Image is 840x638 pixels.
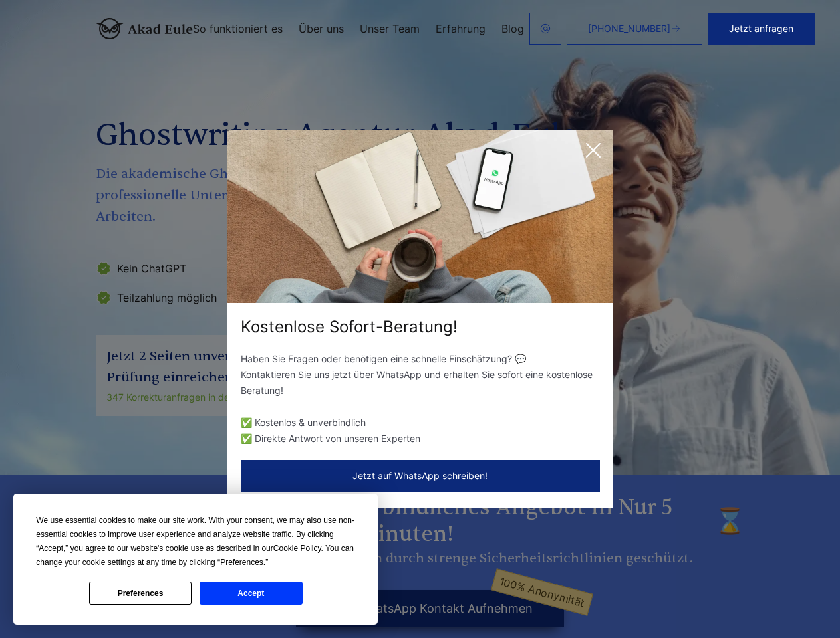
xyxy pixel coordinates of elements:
[708,13,815,45] button: Jetzt anfragen
[241,351,600,399] p: Haben Sie Fragen oder benötigen eine schnelle Einschätzung? 💬 Kontaktieren Sie uns jetzt über Wha...
[567,13,702,45] a: [PHONE_NUMBER]
[220,558,263,567] span: Preferences
[540,23,551,34] img: email
[200,582,302,605] button: Accept
[501,23,524,34] a: Blog
[36,514,355,570] div: We use essential cookies to make our site work. With your consent, we may also use non-essential ...
[241,460,600,492] button: Jetzt auf WhatsApp schreiben!
[436,23,486,34] a: Erfahrung
[241,431,600,447] li: ✅ Direkte Antwort von unseren Experten
[273,544,321,553] span: Cookie Policy
[299,23,344,34] a: Über uns
[588,23,670,34] span: [PHONE_NUMBER]
[193,23,283,34] a: So funktioniert es
[13,494,378,625] div: Cookie Consent Prompt
[227,316,613,338] div: Kostenlose Sofort-Beratung!
[96,18,193,39] img: logo
[360,23,420,34] a: Unser Team
[227,130,613,303] img: exit
[241,415,600,431] li: ✅ Kostenlos & unverbindlich
[89,582,192,605] button: Preferences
